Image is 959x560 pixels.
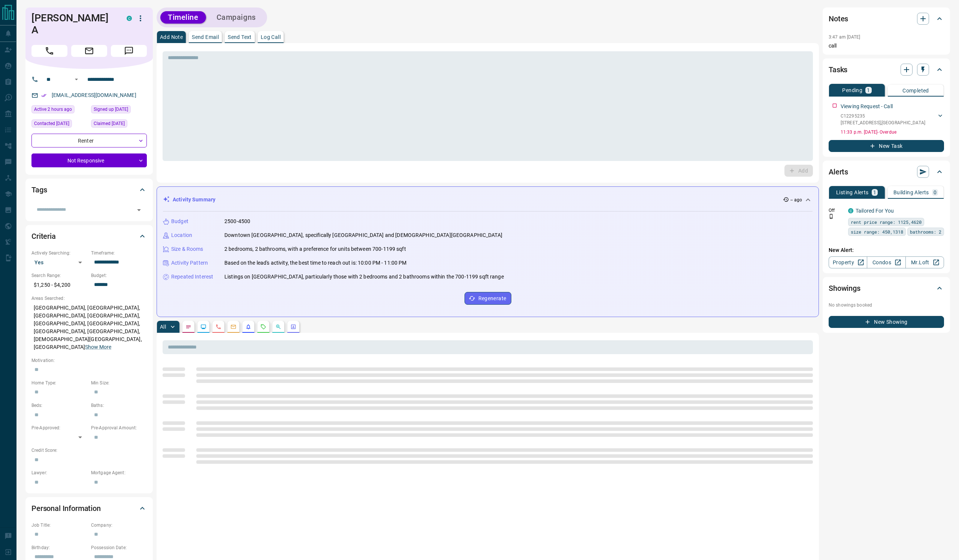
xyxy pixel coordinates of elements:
p: Building Alerts [893,190,929,195]
p: Actively Searching: [31,250,87,256]
div: Activity Summary-- ago [163,193,813,207]
span: Claimed [DATE] [94,120,125,127]
h2: Tasks [829,64,847,76]
p: Possession Date: [91,544,147,551]
p: Beds: [31,402,87,409]
p: Send Text [228,34,252,40]
p: 11:33 p.m. [DATE] - Overdue [841,129,944,136]
div: Sat Jul 19 2025 [91,119,147,130]
div: condos.ca [127,16,132,21]
p: Birthday: [31,544,87,551]
div: Not Responsive [31,153,147,167]
p: Activity Summary [173,196,215,204]
svg: Lead Browsing Activity [200,324,206,330]
button: Timeline [160,11,206,24]
p: New Alert: [829,246,944,254]
svg: Notes [185,324,191,330]
svg: Calls [215,324,221,330]
p: [GEOGRAPHIC_DATA], [GEOGRAPHIC_DATA], [GEOGRAPHIC_DATA], [GEOGRAPHIC_DATA], [GEOGRAPHIC_DATA], [G... [31,302,147,353]
p: Downtown [GEOGRAPHIC_DATA], specifically [GEOGRAPHIC_DATA] and [DEMOGRAPHIC_DATA][GEOGRAPHIC_DATA] [224,231,502,239]
p: Pending [842,88,862,93]
p: Pre-Approved: [31,424,87,431]
p: 1 [867,88,870,93]
p: Credit Score: [31,447,147,454]
button: New Showing [829,316,944,328]
p: Listings on [GEOGRAPHIC_DATA], particularly those with 2 bedrooms and 2 bathrooms within the 700-... [224,273,504,281]
p: Company: [91,522,147,529]
p: Job Title: [31,522,87,529]
h2: Notes [829,13,848,25]
div: Tags [31,181,147,199]
div: Tasks [829,61,944,79]
span: size range: 450,1318 [851,228,903,235]
p: Budget [171,217,188,225]
svg: Listing Alerts [245,324,251,330]
p: 3:47 am [DATE] [829,34,860,40]
p: Activity Pattern [171,259,208,267]
p: No showings booked [829,302,944,308]
p: Send Email [192,34,219,40]
a: Tailored For You [856,208,894,214]
button: Open [134,205,144,215]
p: Areas Searched: [31,295,147,302]
p: $1,250 - $4,200 [31,279,87,291]
p: Based on the lead's activity, the best time to reach out is: 10:00 PM - 11:00 PM [224,259,407,267]
span: Call [31,45,67,57]
button: New Task [829,140,944,152]
p: Add Note [160,34,183,40]
div: condos.ca [848,208,853,213]
p: call [829,42,944,50]
h2: Criteria [31,230,56,242]
p: Search Range: [31,272,87,279]
svg: Opportunities [275,324,281,330]
button: Regenerate [465,292,511,305]
p: Viewing Request - Call [841,103,893,110]
button: Show More [85,343,111,351]
p: Completed [902,88,929,93]
p: Pre-Approval Amount: [91,424,147,431]
p: 2500-4500 [224,217,250,225]
svg: Requests [260,324,266,330]
a: Property [829,256,867,268]
p: -- ago [790,197,802,203]
span: Signed up [DATE] [94,106,128,113]
p: Repeated Interest [171,273,213,281]
h2: Personal Information [31,502,101,514]
div: Wed Aug 13 2025 [31,105,87,116]
p: Log Call [261,34,281,40]
h2: Tags [31,184,47,196]
p: Budget: [91,272,147,279]
div: Personal Information [31,499,147,517]
h1: [PERSON_NAME] A [31,12,115,36]
p: 1 [873,190,876,195]
a: Condos [867,256,905,268]
div: Showings [829,279,944,297]
svg: Email Verified [41,93,46,98]
span: rent price range: 1125,4620 [851,218,922,226]
p: Baths: [91,402,147,409]
svg: Emails [230,324,236,330]
span: Email [71,45,107,57]
span: Contacted [DATE] [34,120,69,127]
p: Mortgage Agent: [91,469,147,476]
div: Mon Jul 14 2025 [91,105,147,116]
h2: Showings [829,282,860,294]
div: Notes [829,10,944,28]
svg: Push Notification Only [829,214,834,219]
svg: Agent Actions [290,324,296,330]
a: Mr.Loft [905,256,944,268]
span: Message [111,45,147,57]
a: [EMAIL_ADDRESS][DOMAIN_NAME] [52,92,136,98]
span: Active 2 hours ago [34,106,72,113]
div: Yes [31,256,87,268]
p: [STREET_ADDRESS] , [GEOGRAPHIC_DATA] [841,119,925,126]
span: bathrooms: 2 [910,228,941,235]
p: 2 bedrooms, 2 bathrooms, with a preference for units between 700-1199 sqft [224,245,406,253]
p: Lawyer: [31,469,87,476]
p: Motivation: [31,357,147,364]
p: C12295235 [841,113,925,119]
p: Off [829,207,844,214]
button: Open [72,75,81,84]
p: Min Size: [91,380,147,386]
button: Campaigns [209,11,263,24]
